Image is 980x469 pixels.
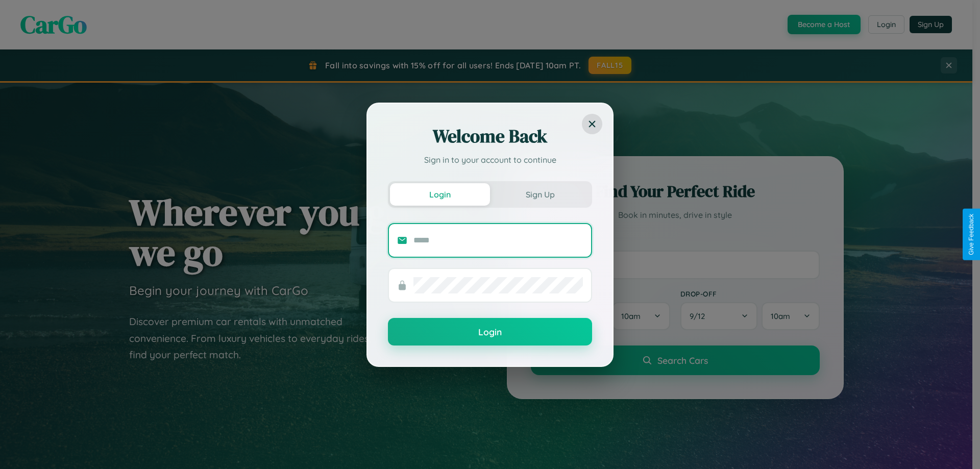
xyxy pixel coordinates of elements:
[388,124,592,149] h2: Welcome Back
[388,318,592,345] button: Login
[490,183,590,206] button: Sign Up
[968,214,975,255] div: Give Feedback
[388,154,592,166] p: Sign in to your account to continue
[390,183,490,206] button: Login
